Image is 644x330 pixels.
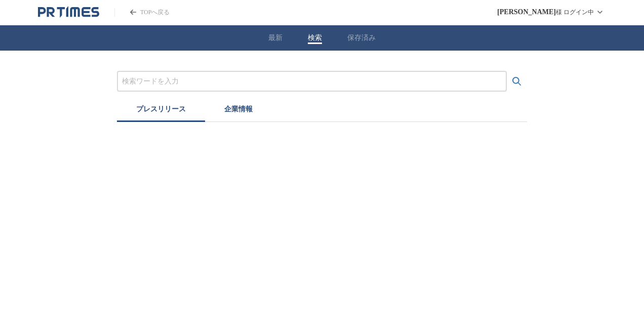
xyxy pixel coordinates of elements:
[38,6,99,18] a: PR TIMESのトップページはこちら
[507,71,527,92] button: 検索する
[114,8,170,17] a: PR TIMESのトップページはこちら
[308,33,322,43] button: 検索
[497,8,556,16] span: [PERSON_NAME]
[205,100,272,122] button: 企業情報
[347,33,376,43] button: 保存済み
[117,100,205,122] button: プレスリリース
[268,33,283,43] button: 最新
[122,76,502,87] input: プレスリリースおよび企業を検索する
